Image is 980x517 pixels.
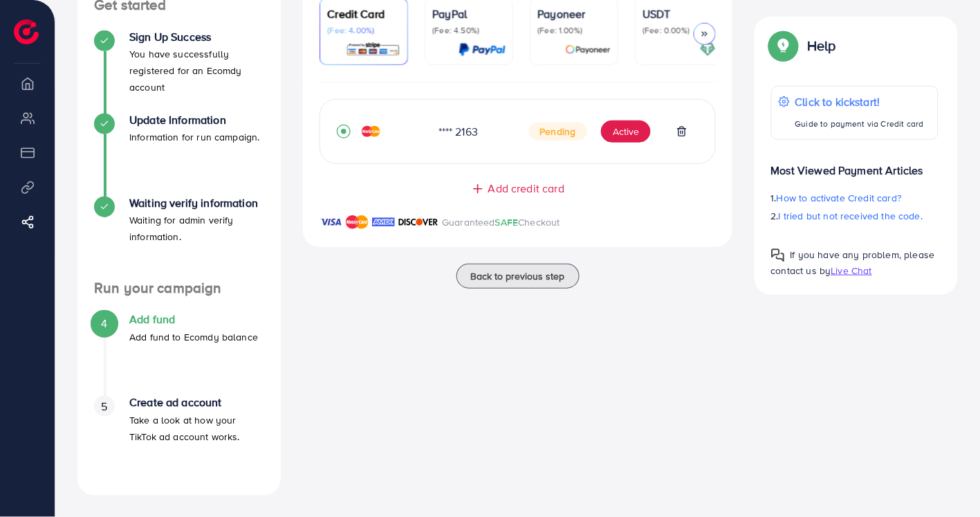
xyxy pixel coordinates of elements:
[771,190,939,206] p: 1.
[565,42,611,57] img: card
[129,313,258,326] h4: Add fund
[831,264,872,278] span: Live Chat
[459,42,506,57] img: card
[320,214,342,230] img: brand
[795,93,924,110] p: Click to kickstart!
[771,248,785,262] img: Popup guide
[129,412,264,445] p: Take a look at how your TikTok ad account works.
[537,25,611,36] p: (Fee: 1.00%)
[642,25,716,36] p: (Fee: 0.00%)
[327,25,400,36] p: (Fee: 4.00%)
[129,129,260,145] p: Information for run campaign.
[129,197,264,210] h4: Waiting verify information
[129,114,260,127] h4: Update Information
[432,6,506,22] p: PayPal
[101,399,107,415] span: 5
[456,264,580,289] button: Back to previous step
[77,114,281,197] li: Update Information
[77,30,281,114] li: Sign Up Success
[372,214,395,230] img: brand
[700,42,716,57] img: card
[77,396,281,479] li: Create ad account
[77,313,281,396] li: Add fund
[921,455,970,507] iframe: Chat
[101,316,107,332] span: 4
[537,6,611,22] p: Payoneer
[777,191,901,205] span: How to activate Credit card?
[601,120,651,143] button: Active
[488,181,564,197] span: Add credit card
[14,19,39,44] img: logo
[129,212,264,245] p: Waiting for admin verify information.
[442,214,560,230] p: Guaranteed Checkout
[362,126,380,137] img: credit
[495,215,519,229] span: SAFE
[807,37,836,54] p: Help
[795,116,924,132] p: Guide to payment via Credit card
[529,123,587,140] span: Pending
[779,209,923,223] span: I tried but not received the code.
[77,280,281,297] h4: Run your campaign
[471,269,565,283] span: Back to previous step
[771,33,796,58] img: Popup guide
[398,214,438,230] img: brand
[129,396,264,409] h4: Create ad account
[771,208,939,224] p: 2.
[129,30,264,44] h4: Sign Up Success
[327,6,400,22] p: Credit Card
[346,42,400,57] img: card
[77,197,281,280] li: Waiting verify information
[337,125,351,138] svg: record circle
[129,329,258,345] p: Add fund to Ecomdy balance
[346,214,369,230] img: brand
[771,248,935,278] span: If you have any problem, please contact us by
[129,46,264,96] p: You have successfully registered for an Ecomdy account
[642,6,716,22] p: USDT
[771,151,939,179] p: Most Viewed Payment Articles
[432,25,506,36] p: (Fee: 4.50%)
